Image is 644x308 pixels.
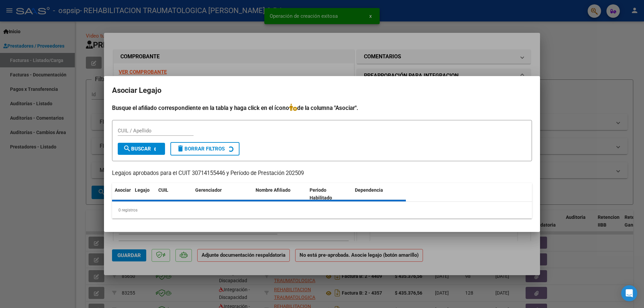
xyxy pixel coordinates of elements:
h4: Busque el afiliado correspondiente en la tabla y haga click en el ícono de la columna "Asociar". [112,104,532,112]
span: Nombre Afiliado [256,187,290,193]
datatable-header-cell: Periodo Habilitado [307,183,352,205]
span: Legajo [135,187,150,193]
span: Dependencia [355,187,383,193]
p: Legajos aprobados para el CUIT 30714155446 y Período de Prestación 202509 [112,169,532,178]
datatable-header-cell: Asociar [112,183,132,205]
div: 0 registros [112,202,532,219]
datatable-header-cell: Legajo [132,183,156,205]
datatable-header-cell: Dependencia [352,183,406,205]
datatable-header-cell: Gerenciador [193,183,253,205]
span: Buscar [123,146,151,152]
span: Borrar Filtros [176,146,225,152]
mat-icon: search [123,144,131,152]
button: Buscar [118,143,165,155]
datatable-header-cell: CUIL [156,183,193,205]
mat-icon: delete [176,144,184,152]
div: Open Intercom Messenger [621,285,637,301]
span: Periodo Habilitado [310,187,332,200]
h2: Asociar Legajo [112,84,532,97]
span: Asociar [115,187,131,193]
datatable-header-cell: Nombre Afiliado [253,183,307,205]
span: CUIL [158,187,168,193]
span: Gerenciador [195,187,222,193]
button: Borrar Filtros [170,142,239,156]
